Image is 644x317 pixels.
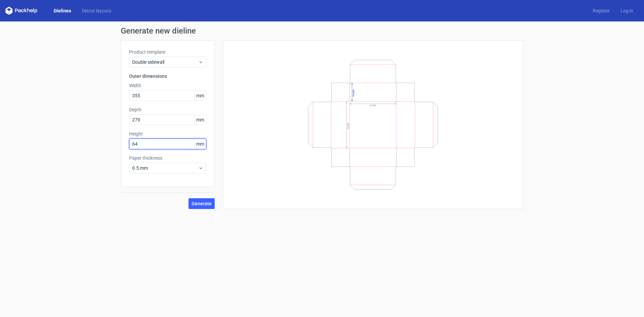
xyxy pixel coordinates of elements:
[346,122,350,129] text: Depth
[189,198,215,209] button: Generate
[587,7,615,14] a: Register
[370,104,376,107] text: Width
[129,155,206,161] label: Paper thickness
[194,115,206,125] span: mm
[129,130,206,137] label: Height
[129,82,206,89] label: Width
[129,73,206,80] h3: Outer dimensions
[615,7,639,14] a: Log in
[192,201,212,206] span: Generate
[129,106,206,113] label: Depth
[132,59,198,65] span: Double sidewall
[129,49,206,55] label: Product template
[132,165,198,171] span: 0.5 mm
[194,91,206,101] span: mm
[48,7,76,14] a: Dielines
[76,7,117,14] a: Diecut layouts
[352,89,355,97] text: Height
[194,139,206,149] span: mm
[121,27,523,35] h1: Generate new dieline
